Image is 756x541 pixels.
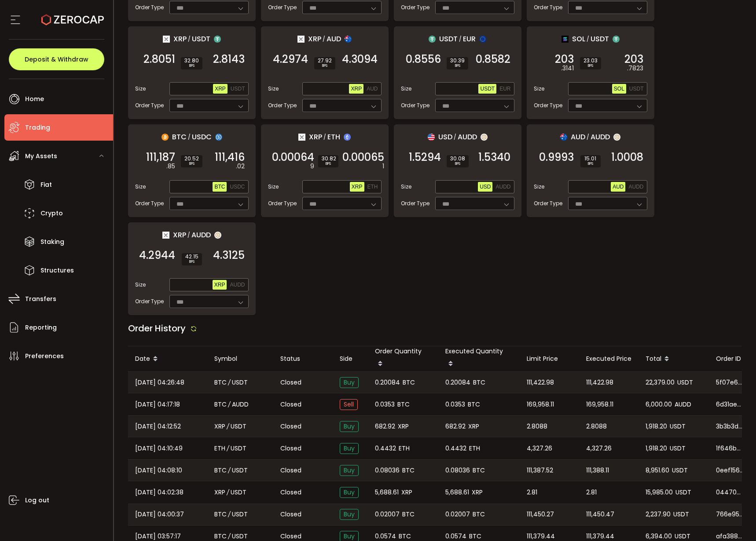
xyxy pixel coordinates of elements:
span: Closed [280,466,301,475]
span: [DATE] 04:02:38 [135,487,183,497]
button: AUDD [627,182,645,192]
span: 0.00065 [342,153,384,162]
span: BTC [403,378,415,388]
img: usdt_portfolio.svg [214,36,221,43]
span: Closed [280,510,301,519]
span: BTC [172,131,187,142]
button: BTC [213,182,227,192]
span: Size [268,183,279,191]
span: Log out [25,494,49,507]
span: [DATE] 04:08:10 [135,465,182,476]
span: Order Type [268,102,297,109]
span: 5,688.61 [375,487,399,497]
span: Buy [340,465,359,476]
span: 4,327.26 [527,443,552,454]
span: BTC [214,465,227,476]
span: BTC [473,465,485,476]
button: XRP [350,182,364,192]
span: Order Type [135,298,164,305]
span: ETH [399,443,410,454]
span: 169,958.11 [586,399,613,410]
em: / [228,465,231,476]
em: / [323,133,326,141]
em: / [227,421,229,432]
i: BPS [184,161,199,167]
span: Order Type [534,4,562,11]
span: ETH [367,184,378,190]
span: 0.08036 [375,465,400,476]
span: EUR [499,86,510,92]
span: 2.81 [586,487,597,497]
span: Order Type [401,4,429,11]
span: AUDD [675,399,691,410]
span: USDT [677,378,693,388]
span: 4.3125 [213,251,245,260]
span: 0.0353 [375,399,395,410]
img: zuPXiwguUFiBOIQyqLOiXsnnNitlx7q4LCwEbLHADjIpTka+Lip0HH8D0VTrd02z+wEAAAAASUVORK5CYII= [481,134,488,141]
span: [DATE] 04:00:37 [135,509,184,519]
span: SOL [572,33,585,44]
span: Size [268,85,279,93]
span: 2.81 [527,487,537,497]
span: XRP [309,131,322,142]
em: / [227,443,229,454]
span: Order Type [268,4,297,11]
em: / [454,133,456,141]
span: Trading [25,121,50,134]
div: Status [273,354,333,364]
span: 2.8143 [213,55,245,64]
span: XRP [401,487,412,497]
i: BPS [450,63,465,69]
img: xrp_portfolio.png [162,232,169,239]
span: 203 [624,55,643,64]
span: BTC [473,378,485,388]
span: BTC [397,399,410,410]
span: 111,422.98 [527,378,554,388]
span: 0.4432 [445,443,466,454]
button: EUR [498,84,512,94]
span: Order Type [534,102,562,109]
span: XRP [214,487,225,497]
span: [DATE] 04:26:48 [135,378,184,388]
button: USDT [229,84,247,94]
span: USDT [629,86,644,92]
span: Order Type [534,200,562,207]
span: 1.5340 [478,153,510,162]
span: AUDD [230,282,245,288]
span: 0.9993 [539,153,574,162]
span: 6d31ae7c-941a-422a-8ecf-f747d4915f52 [716,400,744,409]
span: Sell [340,399,358,410]
i: BPS [184,63,199,69]
span: Home [25,93,44,105]
div: Limit Price [520,354,579,364]
span: [DATE] 04:10:49 [135,443,183,454]
img: usd_portfolio.svg [428,134,435,141]
span: XRP [351,86,362,92]
span: 2.8051 [143,55,175,64]
span: BTC [473,509,485,519]
button: AUD [365,84,379,94]
span: AUDD [628,184,643,190]
span: Closed [280,400,301,409]
span: USDT [670,443,686,454]
span: XRP [173,33,187,44]
div: Order Quantity [368,346,438,371]
span: 0.20084 [375,378,400,388]
span: Order Type [401,200,429,207]
i: BPS [584,161,597,167]
span: 1.5294 [409,153,441,162]
span: Buy [340,487,359,498]
span: 169,958.11 [527,399,554,410]
em: .3141 [561,64,574,73]
img: usdt_portfolio.svg [613,36,620,43]
em: / [187,231,190,239]
img: eth_portfolio.svg [344,134,351,141]
span: Closed [280,378,301,387]
span: Closed [280,422,301,431]
button: Deposit & Withdraw [9,48,104,70]
span: Size [534,183,544,191]
span: Closed [280,444,301,453]
button: XRP [213,84,228,94]
span: 682.92 [445,421,466,432]
span: Reporting [25,321,57,334]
